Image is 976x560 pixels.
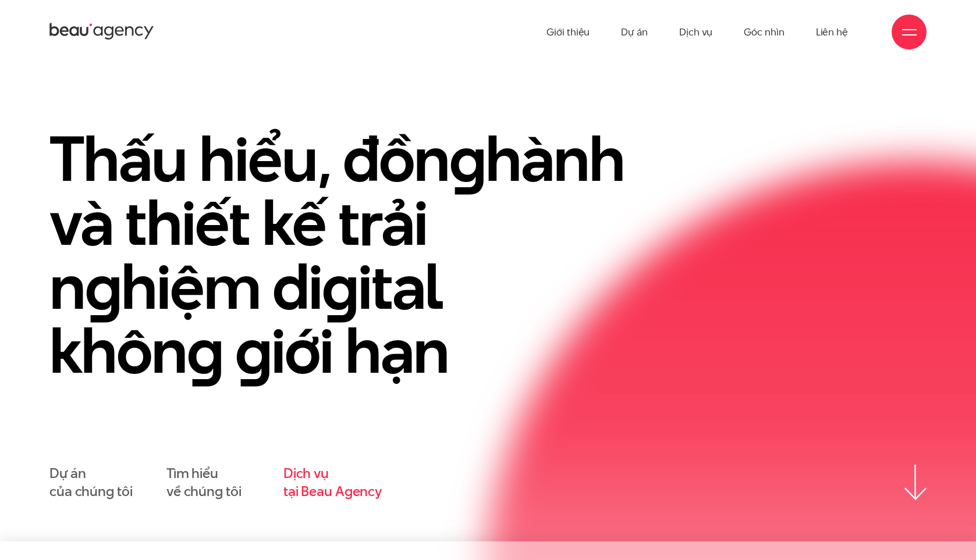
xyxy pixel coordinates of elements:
[49,127,624,383] h1: Thấu hiểu, đồn hành và thiết kế trải n hiệm di ital khôn iới hạn
[85,243,121,330] en: g
[322,243,358,330] en: g
[187,307,223,394] en: g
[49,465,132,501] a: Dự áncủa chúng tôi
[235,307,271,394] en: g
[449,115,485,202] en: g
[283,465,382,501] a: Dịch vụtại Beau Agency
[166,465,242,501] a: Tìm hiểuvề chúng tôi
